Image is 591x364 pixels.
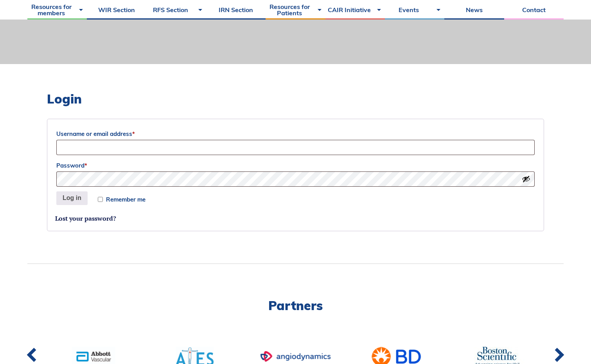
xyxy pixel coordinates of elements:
[56,191,88,205] button: Log in
[55,214,116,223] a: Lost your password?
[106,196,146,202] span: Remember me
[47,91,544,106] h2: Login
[98,197,103,202] input: Remember me
[56,160,535,171] label: Password
[27,299,564,312] h2: Partners
[522,175,530,183] button: Show password
[56,128,535,140] label: Username or email address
